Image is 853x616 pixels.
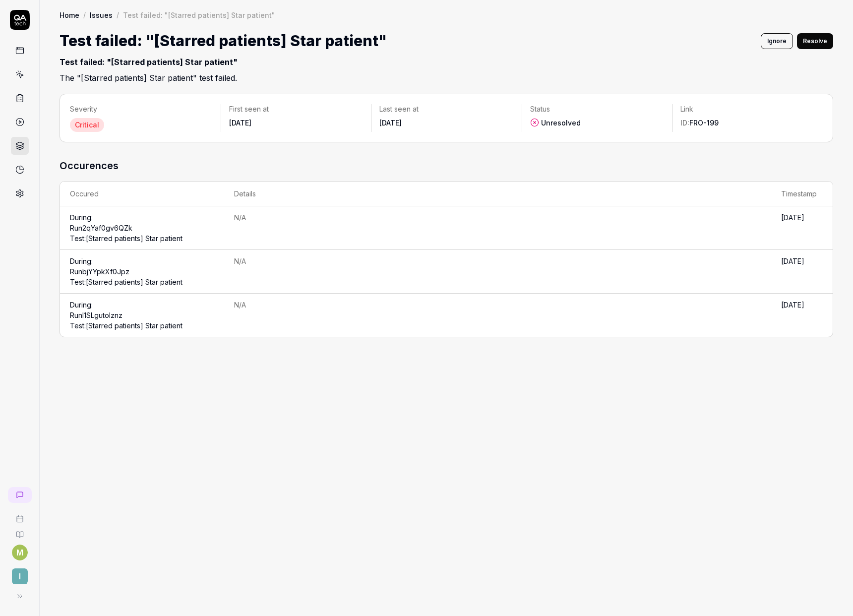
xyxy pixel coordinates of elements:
time: [DATE] [229,119,251,127]
span: ID: [680,119,689,127]
th: Occured [60,182,224,206]
div: Critical [70,118,104,132]
a: Run2qYaf0gv6QZkTest:[Starred patients] Star patient [70,224,183,243]
div: / [83,10,86,20]
div: N/A [234,256,761,266]
button: M [12,545,28,560]
span: I [12,568,28,584]
button: Resolve [797,33,833,49]
a: FRO-199 [689,119,719,127]
h3: Occurences [60,158,833,173]
a: Runl1SLgutoIznzTest:[Starred patients] Star patient [70,311,183,330]
button: Ignore [761,33,793,49]
time: [DATE] [781,257,804,265]
div: N/A [234,300,761,310]
a: Book a call with us [4,507,35,523]
div: Test failed: "[Starred patients] Star patient" [60,56,414,72]
a: Documentation [4,523,35,539]
td: During: [60,294,224,337]
button: I [4,560,35,586]
th: Details [224,182,771,206]
time: [DATE] [379,119,402,127]
p: Link [680,104,815,114]
a: RunbjYYpkXf0JpzTest:[Starred patients] Star patient [70,267,183,286]
div: N/A [234,212,761,223]
a: Home [60,10,79,20]
p: Last seen at [379,104,514,114]
div: Unresolved [530,118,665,128]
h2: The "[Starred patients] Star patient" test failed. [60,52,833,84]
a: Issues [90,10,113,20]
th: Timestamp [771,182,833,206]
a: New conversation [8,487,32,503]
td: During: [60,250,224,294]
div: / [117,10,119,20]
p: Status [530,104,665,114]
div: Test failed: "[Starred patients] Star patient" [123,10,275,20]
time: [DATE] [781,213,804,222]
p: Severity [70,104,213,114]
p: First seen at [229,104,364,114]
td: During: [60,206,224,250]
time: [DATE] [781,301,804,309]
h1: Test failed: "[Starred patients] Star patient" [60,30,387,52]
